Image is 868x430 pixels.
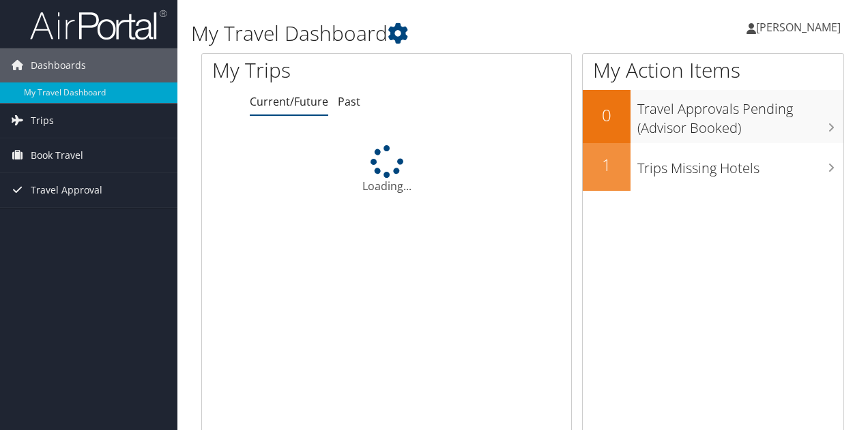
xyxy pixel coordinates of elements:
span: Dashboards [31,48,86,82]
h3: Trips Missing Hotels [637,152,843,178]
h3: Travel Approvals Pending (Advisor Booked) [637,93,843,138]
h1: My Trips [212,56,407,85]
span: [PERSON_NAME] [756,20,841,35]
h1: My Travel Dashboard [191,19,633,48]
a: Past [338,94,360,109]
h1: My Action Items [583,56,843,85]
img: airportal-logo.png [30,9,167,41]
a: Current/Future [250,94,328,109]
span: Trips [31,104,54,138]
span: Book Travel [31,138,83,172]
a: 0Travel Approvals Pending (Advisor Booked) [583,90,843,142]
span: Travel Approval [31,173,102,207]
a: 1Trips Missing Hotels [583,143,843,191]
h2: 0 [583,104,631,127]
h2: 1 [583,153,631,176]
div: Loading... [202,145,571,194]
a: [PERSON_NAME] [747,7,854,48]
